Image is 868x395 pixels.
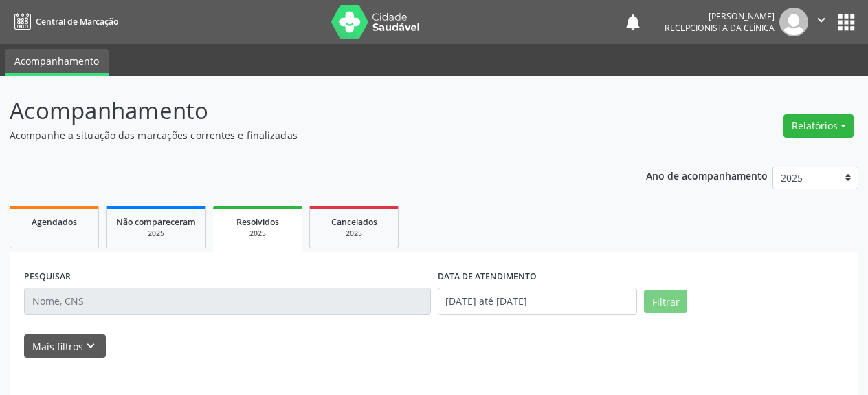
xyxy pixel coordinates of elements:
div: 2025 [116,228,196,239]
button: Mais filtroskeyboard_arrow_down [24,334,106,359]
div: 2025 [320,228,388,239]
button: apps [834,10,858,34]
a: Acompanhamento [5,49,109,76]
label: PESQUISAR [24,266,71,288]
span: Cancelados [331,216,377,228]
span: Não compareceram [116,216,196,228]
button: notifications [623,12,643,32]
button: Relatórios [783,114,854,138]
input: Selecione um intervalo [438,288,638,315]
img: img [779,8,808,36]
a: Central de Marcação [10,10,118,33]
input: Nome, CNS [24,288,431,315]
button:  [808,8,834,36]
span: Resolvidos [236,216,279,228]
div: [PERSON_NAME] [665,10,775,22]
p: Acompanhe a situação das marcações correntes e finalizadas [10,128,604,142]
i:  [814,12,829,28]
span: Agendados [32,216,77,228]
label: DATA DE ATENDIMENTO [438,266,537,288]
span: Recepcionista da clínica [665,22,775,34]
p: Acompanhamento [10,94,604,128]
div: 2025 [223,228,293,239]
span: Central de Marcação [36,16,118,28]
p: Ano de acompanhamento [646,167,768,184]
button: Filtrar [644,290,687,313]
i: keyboard_arrow_down [83,339,98,354]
